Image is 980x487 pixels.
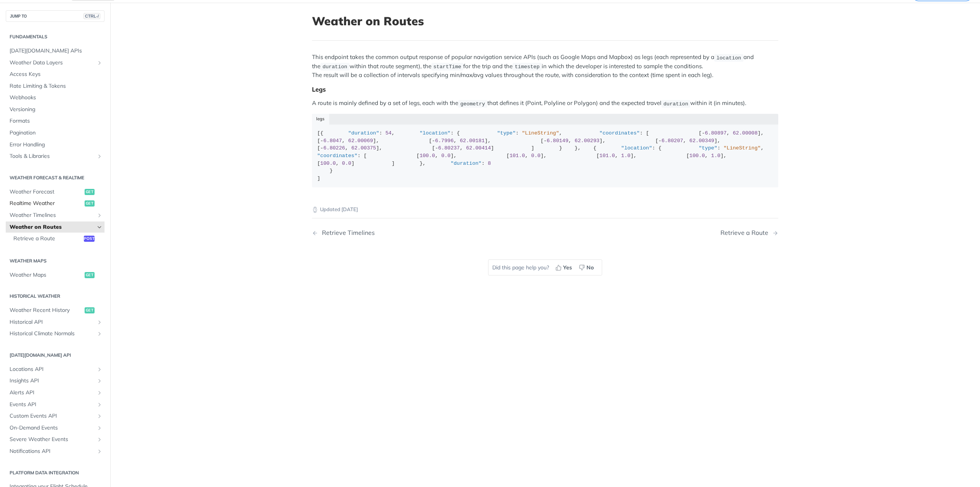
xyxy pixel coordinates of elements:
span: - [702,130,705,136]
span: "duration" [348,130,379,136]
a: Pagination [6,127,105,139]
span: duration [322,64,347,70]
a: Alerts APIShow subpages for Alerts API [6,387,105,398]
span: 54 [385,130,392,136]
span: - [544,138,547,144]
nav: Pagination Controls [312,221,778,244]
a: Severe Weather EventsShow subpages for Severe Weather Events [6,434,105,445]
h2: Weather Maps [6,257,105,264]
span: 100.0 [420,153,435,159]
span: 6.7996 [435,138,454,144]
span: CTRL-/ [83,13,100,19]
span: Versioning [10,106,103,113]
span: - [320,145,323,151]
span: 0.0 [342,161,351,166]
button: Yes [553,262,576,273]
span: [DATE][DOMAIN_NAME] APIs [10,47,103,55]
span: 0.0 [531,153,541,159]
button: Show subpages for Weather Data Layers [96,60,103,66]
span: 6.8047 [323,138,342,144]
span: Formats [10,117,103,125]
span: No [586,264,594,272]
span: 1.0 [711,153,720,159]
span: "LineString" [724,145,761,151]
span: 1.0 [621,153,630,159]
h2: Weather Forecast & realtime [6,174,105,181]
h2: Historical Weather [6,293,105,300]
span: Weather Data Layers [10,59,95,67]
span: "coordinates" [317,153,358,159]
a: Weather on RoutesHide subpages for Weather on Routes [6,221,105,233]
a: Retrieve a Routepost [10,233,105,244]
button: Show subpages for Custom Events API [96,413,103,419]
button: No [576,262,598,273]
span: Weather Forecast [10,188,83,196]
button: JUMP TOCTRL-/ [6,10,105,22]
p: A route is mainly defined by a set of legs, each with the that defines it (Point, Polyline or Pol... [312,99,778,108]
span: 101.0 [510,153,525,159]
span: 6.80226 [323,145,345,151]
h2: Fundamentals [6,33,105,40]
span: "duration" [451,161,482,166]
span: Retrieve a Route [13,235,82,243]
span: Events API [10,401,95,408]
span: Pagination [10,129,103,137]
span: On-Demand Events [10,424,95,432]
span: post [84,236,95,242]
span: Insights API [10,377,95,385]
div: [{ : , : { : , : [ [ , ], [ , ], [ , ], [ , ], [ , ], [ , ], [ , ] ] } }, { : { : , : [ [ , ], [ ... [317,130,773,182]
span: - [435,145,438,151]
a: Weather Mapsget [6,269,105,281]
span: Alerts API [10,389,95,397]
a: [DATE][DOMAIN_NAME] APIs [6,45,105,57]
span: Weather Recent History [10,307,83,314]
span: "type" [699,145,717,151]
span: 6.80207 [661,138,683,144]
button: Show subpages for Weather Timelines [96,212,103,218]
span: 0.0 [441,153,451,159]
span: 62.00181 [460,138,485,144]
a: Locations APIShow subpages for Locations API [6,364,105,375]
span: startTime [433,64,461,70]
a: On-Demand EventsShow subpages for On-Demand Events [6,422,105,434]
span: 6.80897 [705,130,727,136]
span: 62.00349 [689,138,714,144]
a: Historical APIShow subpages for Historical API [6,316,105,328]
a: Previous Page: Retrieve Timelines [312,229,512,236]
a: Realtime Weatherget [6,198,105,209]
a: Versioning [6,104,105,115]
a: Weather Data LayersShow subpages for Weather Data Layers [6,57,105,69]
button: Hide subpages for Weather on Routes [96,224,103,230]
span: 62.00008 [733,130,758,136]
span: "type" [497,130,516,136]
span: 6.80237 [438,145,460,151]
div: Retrieve a Route [720,229,772,236]
span: "coordinates" [599,130,640,136]
button: Show subpages for Alerts API [96,390,103,396]
button: Show subpages for Locations API [96,366,103,372]
a: Rate Limiting & Tokens [6,80,105,92]
h1: Weather on Routes [312,14,778,28]
span: 62.00069 [348,138,373,144]
span: Historical API [10,318,95,326]
button: Show subpages for Notifications API [96,448,103,454]
a: Events APIShow subpages for Events API [6,399,105,410]
span: 62.00375 [351,145,376,151]
h2: Platform DATA integration [6,469,105,476]
span: get [85,272,95,278]
p: Updated [DATE] [312,206,778,213]
span: Weather on Routes [10,223,95,231]
span: duration [663,101,688,107]
span: Severe Weather Events [10,436,95,443]
p: This endpoint takes the common output response of popular navigation service APIs (such as Google... [312,53,778,79]
span: Tools & Libraries [10,152,95,160]
a: Weather TimelinesShow subpages for Weather Timelines [6,210,105,221]
h2: [DATE][DOMAIN_NAME] API [6,352,105,359]
span: Rate Limiting & Tokens [10,82,103,90]
button: Show subpages for On-Demand Events [96,425,103,431]
a: Notifications APIShow subpages for Notifications API [6,446,105,457]
span: 62.00293 [575,138,599,144]
span: - [658,138,661,144]
span: 62.00414 [466,145,491,151]
span: Access Keys [10,71,103,78]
